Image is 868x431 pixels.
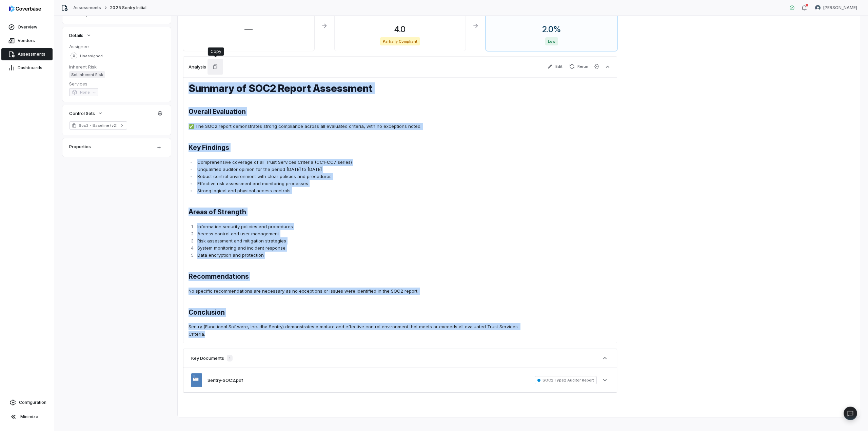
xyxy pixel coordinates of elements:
span: Partially Compliant [380,37,420,45]
p: No specific recommendations are necessary as no exceptions or issues were identified in the SOC2 ... [189,288,527,295]
span: — [239,24,258,34]
p: ✅ The SOC2 report demonstrates strong compliance across all evaluated criteria, with no exception... [189,123,527,130]
a: Overview [1,21,53,33]
span: Soc2 - Baseline (v2) [79,123,118,128]
span: 2025 Sentry Initial [110,5,146,11]
button: Edit [545,62,565,71]
span: Details [69,32,83,38]
span: Vendors [18,38,35,43]
span: Low [545,37,558,45]
h3: Analysis [189,64,206,70]
h2: Areas of Strength [189,208,527,216]
a: Dashboards [1,62,53,74]
li: Comprehensive coverage of all Trust Services Criteria (CC1-CC7 series) [196,159,527,166]
li: Unqualified auditor opinion for the period [DATE] to [DATE] [196,166,527,173]
span: 1 [227,355,233,361]
img: Shaun Angley avatar [815,5,821,11]
h3: Key Documents [191,355,224,361]
li: Robust control environment with clear policies and procedures [196,173,527,180]
img: d6bceb1c4bba4b19a71ca419f68a7106.jpg [191,373,202,387]
button: Details [67,29,94,41]
dt: Inherent Risk [69,64,164,70]
a: Vendors [1,35,53,47]
h2: Conclusion [189,308,527,317]
li: Information security policies and procedures [196,223,527,230]
span: Minimize [20,414,38,419]
span: Dashboards [18,65,42,71]
p: Sentry (Functional Software, Inc. dba Sentry) demonstrates a mature and effective control environ... [189,323,527,337]
li: Risk assessment and mitigation strategies [196,237,527,244]
img: logo-D7KZi-bG.svg [9,5,41,12]
a: Configuration [3,396,51,409]
h2: Overall Evaluation [189,107,527,116]
span: Control Sets [69,110,95,116]
span: Set Inherent Risk [69,71,105,78]
span: 2.0 % [537,24,567,34]
li: Access control and user management [196,230,527,237]
button: Rerun [567,62,591,71]
a: Soc2 - Baseline (v2) [69,121,127,130]
span: Unassigned [80,54,103,59]
span: 4.0 [389,24,411,34]
button: Control Sets [67,107,105,119]
a: Assessments [1,48,53,60]
span: SOC2 Type2 Auditor Report [535,376,597,384]
h2: Recommendations [189,272,527,281]
button: Minimize [3,410,51,424]
li: Data encryption and protection [196,252,527,259]
h1: Summary of SOC2 Report Assessment [189,83,527,94]
a: Assessments [73,5,101,11]
dt: Services [69,81,164,87]
button: Shaun Angley avatar[PERSON_NAME] [811,3,861,13]
li: Strong logical and physical access controls [196,187,527,194]
dt: Assignee [69,43,164,50]
h2: Key Findings [189,143,527,152]
span: Configuration [19,400,46,405]
li: System monitoring and incident response [196,244,527,252]
button: Sentry-SOC2.pdf [208,377,243,384]
li: Effective risk assessment and monitoring processes [196,180,527,187]
span: Assessments [18,52,45,57]
span: Overview [18,24,37,30]
span: [PERSON_NAME] [823,5,857,11]
div: Copy [211,49,221,54]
